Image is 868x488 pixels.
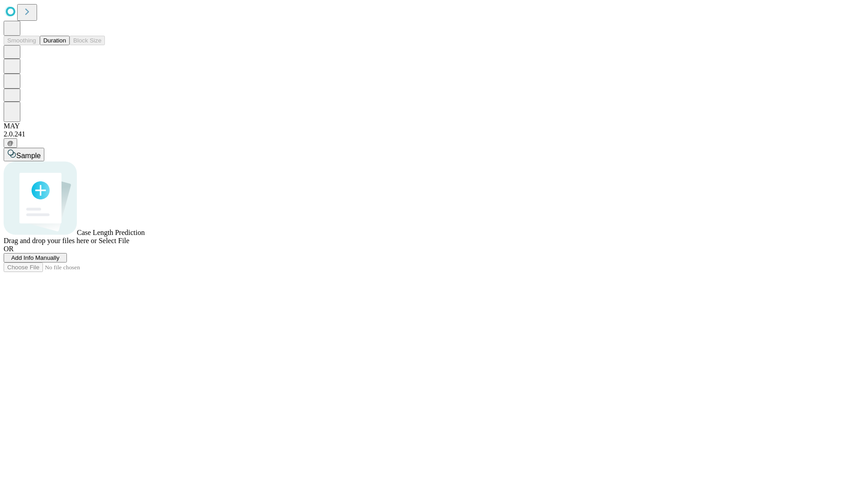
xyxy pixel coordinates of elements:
[4,130,864,138] div: 2.0.241
[99,237,129,244] span: Select File
[77,229,145,236] span: Case Length Prediction
[4,36,40,45] button: Smoothing
[4,138,17,148] button: @
[4,245,14,253] span: OR
[4,237,97,244] span: Drag and drop your files here or
[7,140,14,146] span: @
[70,36,105,45] button: Block Size
[11,254,60,261] span: Add Info Manually
[40,36,70,45] button: Duration
[4,122,864,130] div: MAY
[4,148,44,161] button: Sample
[16,152,41,160] span: Sample
[4,253,67,263] button: Add Info Manually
